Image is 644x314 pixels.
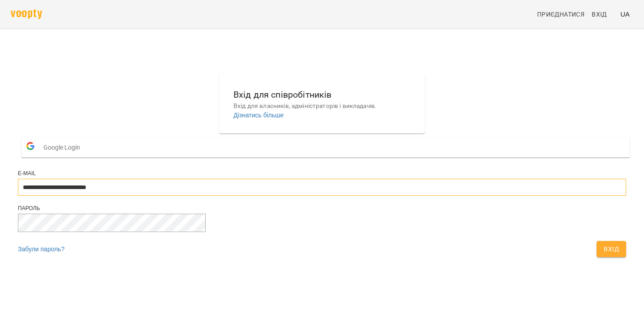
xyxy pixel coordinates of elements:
[233,102,411,111] p: Вхід для власників, адміністраторів і викладачів.
[18,245,64,253] a: Забули пароль?
[18,205,626,212] div: Пароль
[597,241,626,257] button: Вхід
[537,9,585,20] span: Приєднатися
[604,244,619,254] span: Вхід
[226,81,418,127] button: Вхід для співробітниківВхід для власників, адміністраторів і викладачів.Дізнатись більше
[233,88,411,102] h6: Вхід для співробітників
[43,138,85,156] span: Google Login
[18,170,626,177] div: E-mail
[588,6,617,22] a: Вхід
[11,9,42,19] img: voopty.png
[592,9,607,20] span: Вхід
[620,9,630,19] span: UA
[534,6,588,22] a: Приєднатися
[21,137,630,157] button: Google Login
[233,112,284,119] a: Дізнатись більше
[617,6,633,22] button: UA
